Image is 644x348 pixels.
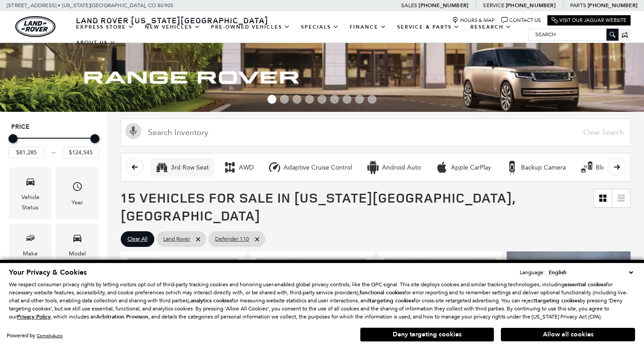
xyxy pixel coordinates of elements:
[500,158,571,177] button: Backup CameraBackup Camera
[570,2,586,8] span: Parts
[8,134,17,143] div: Minimum Price
[506,2,555,9] a: [PHONE_NUMBER]
[72,230,83,249] span: Model
[535,297,580,304] strong: targeting cookies
[8,147,45,158] input: Minimum
[140,19,206,35] a: New Vehicles
[215,233,249,245] span: Defender 110
[71,15,274,25] a: Land Rover [US_STATE][GEOGRAPHIC_DATA]
[25,230,36,249] span: Make
[401,2,417,8] span: Sales
[419,2,468,9] a: [PHONE_NUMBER]
[25,174,36,192] span: Vehicle
[239,164,254,172] div: AWD
[8,131,99,158] div: Price
[361,158,426,177] button: Android AutoAndroid Auto
[9,280,635,321] p: We respect consumer privacy rights by letting visitors opt out of third-party tracking cookies an...
[501,328,635,341] button: Allow all cookies
[63,147,99,158] input: Maximum
[121,119,631,146] input: Search Inventory
[7,2,174,8] a: [STREET_ADDRESS] • [US_STATE][GEOGRAPHIC_DATA], CO 80905
[483,2,504,8] span: Service
[127,258,238,341] img: 2025 Land Rover Defender 110 S
[121,188,515,225] span: 15 Vehicles for Sale in [US_STATE][GEOGRAPHIC_DATA], [GEOGRAPHIC_DATA]
[385,258,496,341] img: 2025 Land Rover Defender 110 X-Dynamic SE
[382,164,421,172] div: Android Auto
[15,16,55,37] img: Land Rover
[292,95,301,104] span: Go to slide 3
[580,161,593,174] div: Blind Spot Monitor
[7,333,63,339] div: Powered by
[529,29,618,40] input: Search
[206,19,296,35] a: Pre-Owned Vehicles
[268,161,281,174] div: Adaptive Cruise Control
[360,289,404,296] strong: functional cookies
[547,268,635,277] select: Language Select
[451,164,491,172] div: Apple CarPlay
[9,267,87,277] span: Your Privacy & Cookies
[223,161,237,174] div: AWD
[127,233,148,245] span: Clear All
[435,161,449,174] div: Apple CarPlay
[11,123,96,131] h5: Price
[521,164,566,172] div: Backup Camera
[392,19,465,35] a: Service & Parts
[125,123,141,139] svg: Click to toggle on voice search
[16,192,45,212] div: Vehicle Status
[72,198,83,208] div: Year
[505,161,519,174] div: Backup Camera
[368,95,377,104] span: Go to slide 9
[71,35,121,51] a: About Us
[520,270,545,275] div: Language:
[267,95,276,104] span: Go to slide 1
[23,249,38,259] div: Make
[344,19,392,35] a: Finance
[360,327,494,342] button: Deny targeting cookies
[430,158,496,177] button: Apple CarPlayApple CarPlay
[551,17,627,24] a: Visit Our Jaguar Website
[369,297,414,304] strong: targeting cookies
[501,17,541,24] a: Contact Us
[343,95,352,104] span: Go to slide 7
[191,297,232,304] strong: analytics cookies
[355,95,364,104] span: Go to slide 8
[263,158,357,177] button: Adaptive Cruise ControlAdaptive Cruise Control
[155,161,169,174] div: 3rd Row Seat
[17,314,51,320] a: Privacy Policy
[96,313,148,320] strong: Arbitration Provision
[330,95,339,104] span: Go to slide 6
[452,17,495,24] a: Hours & Map
[17,313,51,320] u: Privacy Policy
[126,158,144,176] button: scroll left
[284,164,352,172] div: Adaptive Cruise Control
[9,224,51,265] div: MakeMake
[305,95,314,104] span: Go to slide 4
[69,249,86,259] div: Model
[37,333,63,339] a: ComplyAuto
[296,19,344,35] a: Specials
[150,158,214,177] button: 3rd Row Seat3rd Row Seat
[163,233,190,245] span: Land Rover
[280,95,289,104] span: Go to slide 2
[56,224,98,265] div: ModelModel
[588,2,637,9] a: [PHONE_NUMBER]
[15,16,55,37] a: land-rover
[71,19,528,51] nav: Main Navigation
[318,95,326,104] span: Go to slide 5
[366,161,380,174] div: Android Auto
[218,158,258,177] button: AWDAWD
[608,158,626,176] button: scroll right
[256,258,367,341] img: 2025 Land Rover Defender 110 S
[90,134,99,143] div: Maximum Price
[72,179,83,197] span: Year
[56,167,98,219] div: YearYear
[171,164,209,172] div: 3rd Row Seat
[71,19,140,35] a: EXPRESS STORE
[9,167,51,219] div: VehicleVehicle Status
[465,19,517,35] a: Research
[564,281,606,288] strong: essential cookies
[76,15,268,25] span: Land Rover [US_STATE][GEOGRAPHIC_DATA]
